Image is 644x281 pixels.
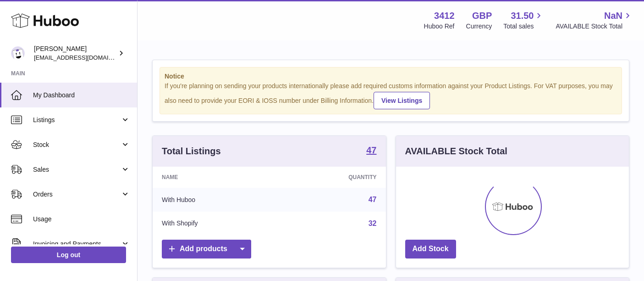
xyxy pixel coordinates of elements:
strong: 3412 [434,10,455,22]
span: My Dashboard [33,91,130,100]
span: Sales [33,165,121,174]
div: Huboo Ref [424,22,455,31]
div: Currency [466,22,492,31]
span: 31.50 [511,10,534,22]
h3: AVAILABLE Stock Total [405,145,507,157]
strong: GBP [472,10,492,22]
a: 31.50 Total sales [503,10,544,31]
a: 47 [366,146,376,157]
span: Listings [33,116,121,124]
a: Log out [11,247,126,263]
th: Name [153,167,278,188]
div: If you're planning on sending your products internationally please add required customs informati... [165,82,617,109]
span: [EMAIL_ADDRESS][DOMAIN_NAME] [34,54,135,61]
span: Total sales [503,22,544,31]
h3: Total Listings [162,145,221,157]
span: AVAILABLE Stock Total [556,22,633,31]
div: [PERSON_NAME] [34,45,116,62]
a: 47 [369,196,377,203]
span: NaN [604,10,622,22]
span: Usage [33,215,130,224]
strong: 47 [366,146,376,155]
span: Orders [33,190,121,199]
a: NaN AVAILABLE Stock Total [556,10,633,31]
a: Add products [162,240,251,259]
strong: Notice [165,72,617,81]
span: Invoicing and Payments [33,240,121,248]
img: internalAdmin-3412@internal.huboo.com [11,46,25,60]
td: With Shopify [153,212,278,236]
span: Stock [33,140,121,149]
a: 32 [369,219,377,227]
th: Quantity [278,167,385,188]
a: View Listings [374,92,430,109]
a: Add Stock [405,240,456,259]
td: With Huboo [153,188,278,212]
